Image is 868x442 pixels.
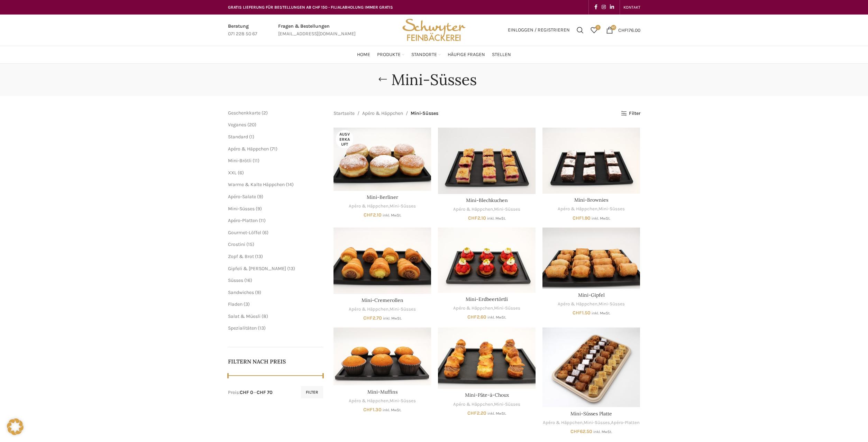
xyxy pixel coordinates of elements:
a: Apéro & Häppchen [362,110,403,117]
a: 0 [587,23,601,37]
img: Bäckerei Schwyter [400,15,468,46]
div: , [438,206,536,213]
bdi: 176.00 [618,27,640,33]
a: Mini-Süsses Platte [542,328,640,407]
a: Sandwiches [228,289,254,295]
a: Instagram social link [600,2,608,12]
a: Mini-Süsses [494,206,520,213]
a: Stellen [492,48,511,62]
span: 9 [259,194,262,200]
a: Produkte [377,48,404,62]
div: , [334,306,431,313]
span: Mini-Brötli [228,158,252,164]
a: Mini-Gipfel [542,228,640,289]
a: Zopf & Brot [228,254,254,259]
span: 8 [263,313,266,319]
span: 16 [246,277,250,283]
span: 9 [257,206,260,212]
div: , [334,398,431,404]
a: Crostini [228,241,245,247]
a: Site logo [400,27,468,33]
span: CHF [618,27,627,33]
span: CHF [363,407,373,413]
a: Mini-Süsses [494,305,520,312]
span: Spezialitäten [228,325,257,331]
span: 13 [257,254,261,259]
a: Mini-Berliner [334,128,431,191]
a: Mini-Süsses [228,206,255,212]
span: Häufige Fragen [448,52,485,58]
small: inkl. MwSt. [592,216,610,221]
span: 3 [245,301,248,307]
a: Mini-Süsses [584,420,610,426]
a: Startseite [334,110,355,117]
a: Mini-Brownies [574,197,608,203]
div: , [438,305,536,312]
span: CHF [570,429,580,434]
a: Mini-Süsses [494,401,520,408]
span: CHF 70 [257,389,273,395]
span: 40 [611,25,616,30]
span: CHF [467,410,477,416]
span: Stellen [492,52,511,58]
a: Apéro & Häppchen [453,206,493,213]
a: Mini-Gipfel [578,292,605,298]
a: Gipfeli & [PERSON_NAME] [228,266,286,271]
a: Apéro & Häppchen [228,146,269,152]
a: Mini-Süsses [599,206,625,212]
span: 9 [257,289,259,295]
a: Standorte [411,48,441,62]
a: Apéro-Salate [228,194,256,200]
h1: Mini-Süsses [391,71,477,89]
a: Mini-Süsses [599,301,625,307]
span: CHF 0 [240,389,253,395]
span: 14 [287,182,292,187]
div: Suchen [573,23,587,37]
small: inkl. MwSt. [383,408,401,412]
a: Filter [621,111,640,117]
span: CHF [468,215,477,221]
div: , [542,206,640,212]
a: Süsses [228,277,243,283]
a: Mini-Süsses [390,398,416,404]
a: 40 CHF176.00 [603,23,644,37]
span: CHF [363,315,373,321]
small: inkl. MwSt. [487,315,506,320]
span: 11 [261,218,264,223]
a: Apéro & Häppchen [453,401,493,408]
a: Mini-Süsses [390,306,416,313]
span: Standorte [411,52,437,58]
a: Salat & Müesli [228,313,261,319]
a: Mini-Pâte-à-Choux [438,328,536,389]
a: Fladen [228,301,243,307]
span: 6 [239,170,242,176]
span: Einloggen / Registrieren [508,28,570,33]
a: Apéro & Häppchen [349,203,389,210]
a: Mini-Muffins [334,328,431,385]
bdi: 2.10 [468,215,486,221]
a: Apéro & Häppchen [558,301,597,307]
span: Mini-Süsses [411,110,438,117]
span: 20 [249,122,255,128]
a: Mini-Brownies [542,128,640,194]
small: inkl. MwSt. [592,311,610,315]
h5: Filtern nach Preis [228,358,323,365]
a: Apéro-Platten [228,218,258,223]
div: Main navigation [225,48,644,62]
div: Preis: — [228,389,273,396]
span: Ausverkauft [336,130,353,148]
a: Facebook social link [592,2,600,12]
a: Mini-Blechkuchen [466,197,508,203]
small: inkl. MwSt. [383,316,402,321]
a: Geschenkkarte [228,110,261,116]
a: Warme & Kalte Häppchen [228,182,285,187]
